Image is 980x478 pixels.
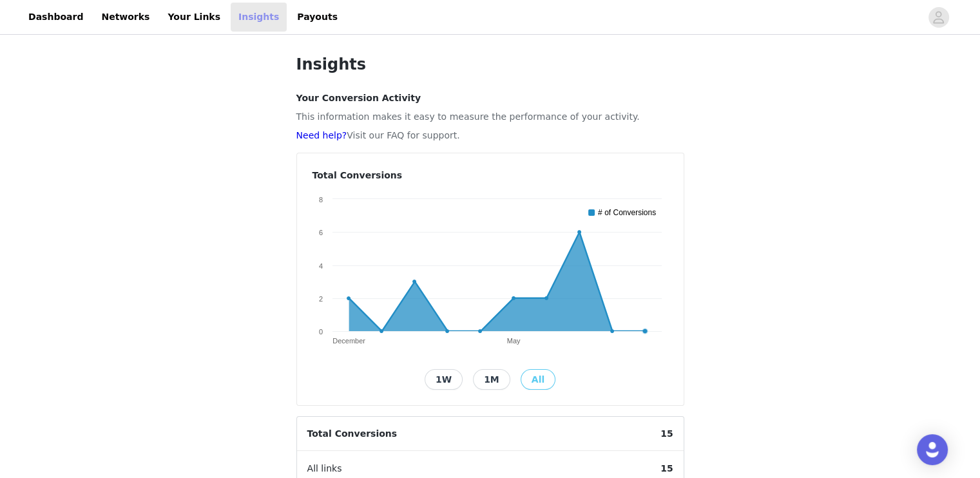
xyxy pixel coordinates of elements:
button: 1M [473,369,510,390]
a: Networks [93,3,157,32]
a: Payouts [289,3,345,32]
a: Dashboard [21,3,91,32]
h4: Total Conversions [312,169,668,182]
text: 4 [318,262,322,270]
a: Insights [231,3,287,32]
text: 8 [318,196,322,204]
button: 1W [425,369,463,390]
text: 0 [318,328,322,336]
a: Your Links [160,3,228,32]
button: All [521,369,555,390]
text: May [506,337,520,345]
span: 15 [650,417,683,451]
h1: Insights [296,53,684,76]
a: Need help? [296,130,347,140]
p: This information makes it easy to measure the performance of your activity. [296,110,684,124]
text: 6 [318,229,322,236]
p: Visit our FAQ for support. [296,129,684,142]
text: # of Conversions [598,208,656,217]
text: December [332,337,365,345]
span: Total Conversions [297,417,408,451]
text: 2 [318,295,322,303]
div: avatar [932,7,945,28]
div: Open Intercom Messenger [917,434,948,465]
h4: Your Conversion Activity [296,91,684,105]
